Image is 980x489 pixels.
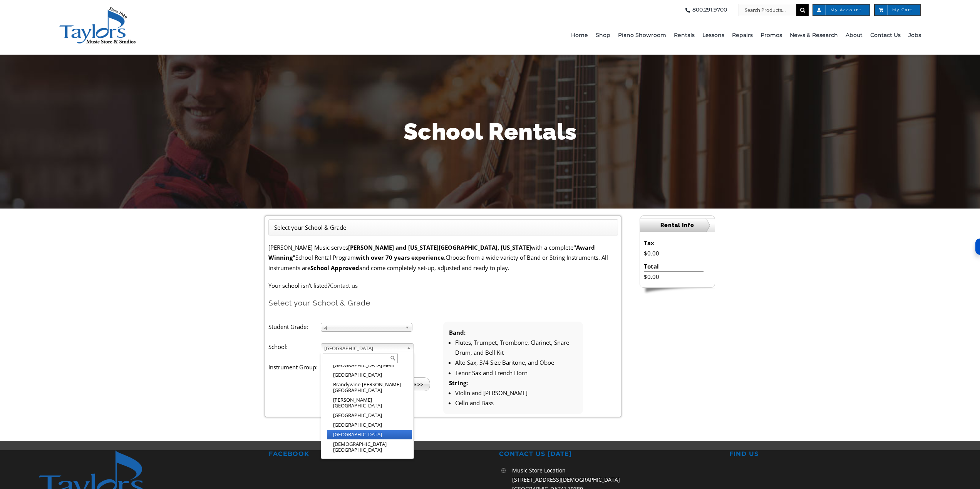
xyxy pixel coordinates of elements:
[59,6,136,13] a: taylors-music-store-west-chester
[499,450,711,458] h2: CONTACT US [DATE]
[644,238,704,248] li: Tax
[640,219,715,232] h2: Rental Info
[640,288,715,295] img: sidebar-footer.png
[268,242,618,273] p: [PERSON_NAME] Music serves with a complete School Rental Program Choose from a wide variety of Ba...
[327,395,412,411] li: [PERSON_NAME][GEOGRAPHIC_DATA]
[761,29,782,42] span: Promos
[356,254,446,261] strong: with over 70 years experience.
[449,379,468,387] strong: String:
[455,388,577,398] li: Violin and [PERSON_NAME]
[692,4,727,16] span: 800.291.9700
[908,29,921,42] span: Jobs
[702,29,724,42] span: Lessons
[790,16,838,55] a: News & Research
[739,4,796,16] input: Search Products...
[732,29,753,42] span: Repairs
[348,244,531,251] strong: [PERSON_NAME] and [US_STATE][GEOGRAPHIC_DATA], [US_STATE]
[812,4,870,16] a: My Account
[449,329,466,336] strong: Band:
[596,29,610,42] span: Shop
[327,411,412,420] li: [GEOGRAPHIC_DATA]
[796,4,809,16] input: Search
[327,439,412,455] li: [DEMOGRAPHIC_DATA][GEOGRAPHIC_DATA]
[571,16,588,55] a: Home
[324,344,404,353] span: [GEOGRAPHIC_DATA]
[883,8,913,12] span: My Cart
[596,16,610,55] a: Shop
[327,420,412,430] li: [GEOGRAPHIC_DATA]
[268,362,321,372] label: Instrument Group:
[874,4,921,16] a: My Cart
[268,280,618,290] p: Your school isn't listed?
[821,8,862,12] span: My Account
[268,298,618,308] h2: Select your School & Grade
[455,398,577,408] li: Cello and Bass
[674,16,695,55] a: Rentals
[674,29,695,42] span: Rentals
[683,4,727,16] a: 800.291.9700
[618,29,666,42] span: Piano Showroom
[327,430,412,439] li: [GEOGRAPHIC_DATA]
[644,272,704,282] li: $0.00
[702,16,724,55] a: Lessons
[327,360,412,370] li: [GEOGRAPHIC_DATA] Elem
[908,16,921,55] a: Jobs
[330,282,358,289] a: Contact us
[310,264,359,272] strong: School Approved
[644,261,704,272] li: Total
[846,16,863,55] a: About
[274,222,346,232] li: Select your School & Grade
[870,29,901,42] span: Contact Us
[268,322,321,332] label: Student Grade:
[269,450,481,458] h2: FACEBOOK
[790,29,838,42] span: News & Research
[265,115,715,148] h1: School Rentals
[283,16,921,55] nav: Main Menu
[327,380,412,395] li: Brandywine-[PERSON_NAME][GEOGRAPHIC_DATA]
[571,29,588,42] span: Home
[618,16,666,55] a: Piano Showroom
[455,337,577,358] li: Flutes, Trumpet, Trombone, Clarinet, Snare Drum, and Bell Kit
[455,368,577,378] li: Tenor Sax and French Horn
[644,248,704,258] li: $0.00
[327,370,412,380] li: [GEOGRAPHIC_DATA]
[268,342,321,352] label: School:
[870,16,901,55] a: Contact Us
[732,16,753,55] a: Repairs
[846,29,863,42] span: About
[324,323,402,332] span: 4
[455,357,577,367] li: Alto Sax, 3/4 Size Baritone, and Oboe
[761,16,782,55] a: Promos
[729,450,941,458] h2: FIND US
[283,4,921,16] nav: Top Right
